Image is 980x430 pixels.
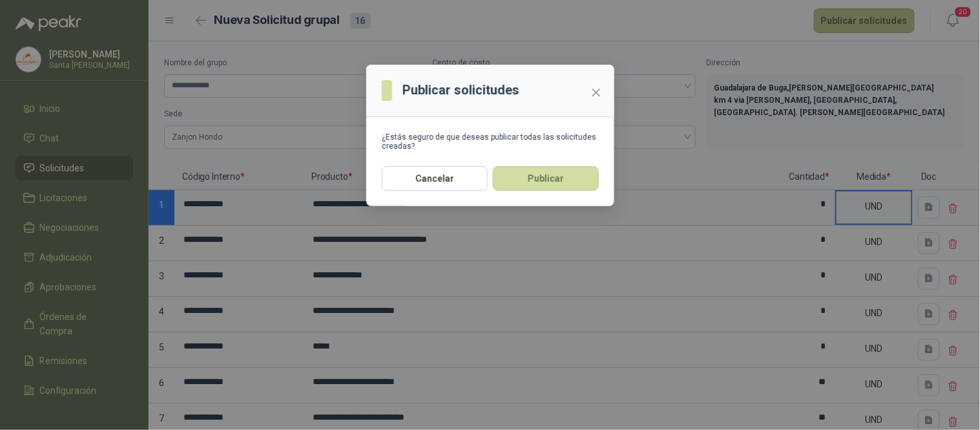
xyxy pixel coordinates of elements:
h3: Publicar solicitudes [402,80,519,100]
button: Close [586,82,607,103]
button: Cancelar [382,166,488,191]
div: ¿Estás seguro de que deseas publicar todas las solicitudes creadas? [382,133,599,151]
span: close [591,87,601,98]
button: Publicar [493,166,599,191]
